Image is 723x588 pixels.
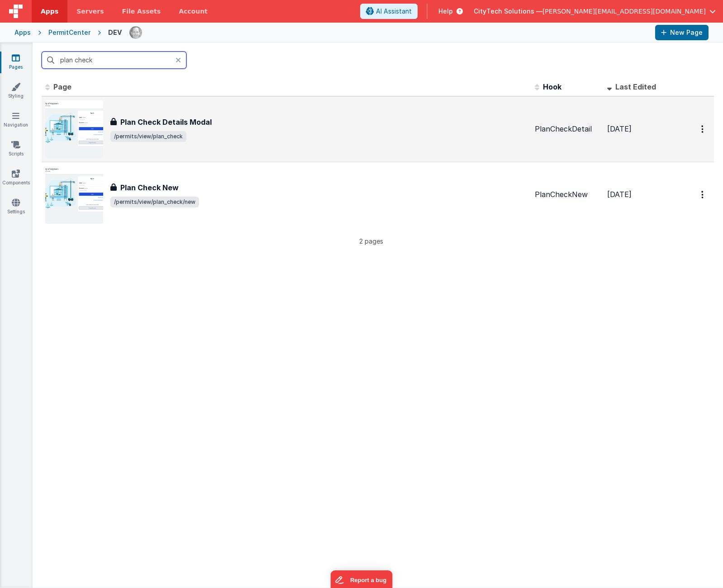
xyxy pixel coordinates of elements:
span: Apps [41,7,58,16]
button: AI Assistant [360,4,418,19]
h3: Plan Check Details Modal [120,117,212,127]
span: [PERSON_NAME][EMAIL_ADDRESS][DOMAIN_NAME] [542,7,706,16]
span: [DATE] [607,190,632,199]
input: Search pages, id's ... [42,52,186,69]
button: CityTech Solutions — [PERSON_NAME][EMAIL_ADDRESS][DOMAIN_NAME] [474,7,716,16]
div: PlanCheckDetail [535,124,600,134]
span: Page [53,82,71,91]
span: Servers [76,7,104,16]
span: /permits/view/plan_check/new [110,197,199,207]
button: Options [696,185,710,204]
div: DEV [108,28,122,37]
span: File Assets [122,7,161,16]
span: CityTech Solutions — [474,7,542,16]
span: [DATE] [607,124,632,133]
span: /permits/view/plan_check [110,131,186,142]
div: PlanCheckNew [535,189,600,200]
span: Hook [543,82,561,91]
div: PermitCenter [48,28,90,37]
img: e92780d1901cbe7d843708aaaf5fdb33 [129,26,142,39]
p: 2 pages [42,236,700,246]
div: Apps [14,28,31,37]
span: Last Edited [615,82,656,91]
button: New Page [655,25,709,40]
h3: Plan Check New [120,182,179,193]
span: Help [438,7,453,16]
button: Options [696,120,710,138]
span: AI Assistant [376,7,412,16]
